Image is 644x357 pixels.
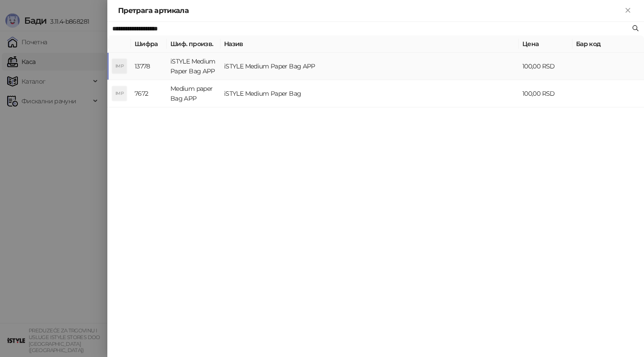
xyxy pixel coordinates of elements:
td: 100,00 RSD [519,80,572,107]
th: Бар код [572,35,644,53]
td: iSTYLE Medium Paper Bag APP [220,53,519,80]
th: Назив [220,35,519,53]
div: IMP [112,86,127,101]
td: Medium paper Bag APP [167,80,220,107]
td: iSTYLE Medium Paper Bag [220,80,519,107]
th: Шифра [131,35,167,53]
th: Шиф. произв. [167,35,220,53]
td: 100,00 RSD [519,53,572,80]
div: Претрага артикала [118,5,623,16]
button: Close [623,5,633,16]
th: Цена [519,35,572,53]
td: 7672 [131,80,167,107]
td: 13778 [131,53,167,80]
div: IMP [112,59,127,73]
td: iSTYLE Medium Paper Bag APP [167,53,220,80]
